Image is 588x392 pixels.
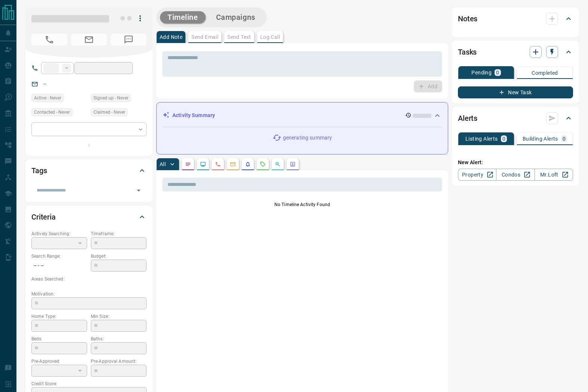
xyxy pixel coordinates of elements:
p: Pending [471,70,492,75]
p: 0 [563,136,566,141]
svg: Notes [185,161,191,167]
p: Credit Score: [31,380,147,387]
span: Claimed - Never [93,108,125,116]
div: Tasks [458,43,573,61]
span: Active - Never [34,94,61,102]
svg: Opportunities [275,161,281,167]
p: Completed [532,70,558,76]
p: Min Size: [91,313,147,320]
p: Budget: [91,253,147,260]
svg: Lead Browsing Activity [200,161,206,167]
svg: Listing Alerts [245,161,251,167]
p: -- - -- [31,260,87,272]
span: Contacted - Never [34,108,70,116]
p: 0 [496,70,499,75]
svg: Agent Actions [290,161,296,167]
span: No Number [31,34,67,46]
p: Listing Alerts [465,136,498,141]
div: Activity Summary [163,108,442,122]
div: Tags [31,162,147,180]
div: Alerts [458,109,573,127]
button: Open [133,185,144,196]
span: Signed up - Never [93,94,129,102]
h2: Alerts [458,112,477,124]
div: Criteria [31,208,147,226]
p: Areas Searched: [31,276,147,282]
p: Actively Searching: [31,230,87,237]
p: Search Range: [31,253,87,260]
button: Campaigns [209,11,263,24]
p: Building Alerts [523,136,558,141]
p: No Timeline Activity Found [162,201,442,208]
h2: Tags [31,165,47,177]
h2: Criteria [31,211,56,223]
p: Motivation: [31,291,147,297]
button: Timeline [160,11,206,24]
span: No Email [71,34,107,46]
p: Home Type: [31,313,87,320]
span: No Number [111,34,147,46]
button: New Task [458,86,573,98]
p: Add Note [160,34,182,40]
p: Beds: [31,336,87,342]
p: Timeframe: [91,230,147,237]
p: Pre-Approval Amount: [91,358,147,365]
svg: Emails [230,161,236,167]
a: Mr.Loft [535,169,573,181]
p: New Alert: [458,159,573,166]
a: Property [458,169,496,181]
p: Pre-Approved: [31,358,87,365]
a: Condos [496,169,535,181]
svg: Requests [260,161,266,167]
p: generating summary [283,134,332,142]
a: -- [43,81,46,87]
svg: Calls [215,161,221,167]
p: All [160,162,166,167]
h2: Notes [458,13,477,25]
h2: Tasks [458,46,477,58]
div: Notes [458,10,573,28]
p: Baths: [91,336,147,342]
p: Activity Summary [172,111,215,119]
p: 0 [502,136,505,141]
